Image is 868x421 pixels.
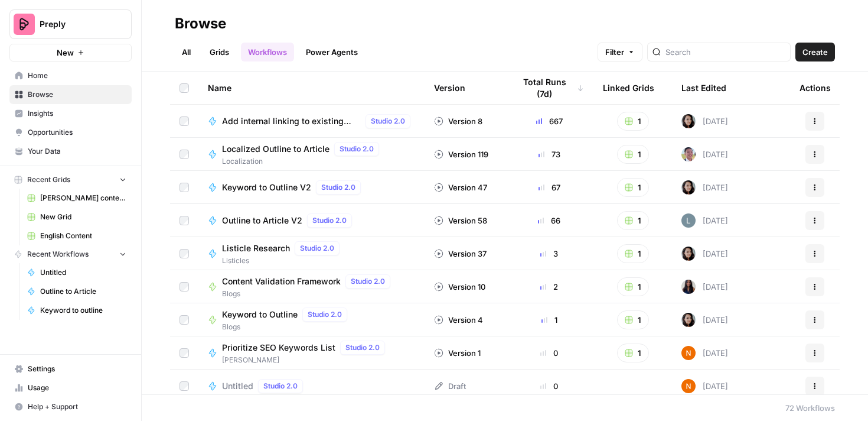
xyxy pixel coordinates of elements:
a: Home [9,66,132,85]
a: All [175,43,198,61]
span: Your Data [28,146,126,157]
span: Studio 2.0 [263,381,298,391]
div: [DATE] [681,313,728,327]
div: 0 [514,347,584,359]
div: Linked Grids [603,72,654,104]
a: Outline to Article V2Studio 2.0 [208,213,415,228]
div: [DATE] [681,147,728,161]
div: Version 4 [434,314,483,326]
div: 667 [514,115,584,127]
span: Blogs [222,322,352,332]
span: Localization [222,156,384,167]
span: [PERSON_NAME] [222,355,390,365]
div: Name [208,72,415,104]
button: 1 [617,178,649,197]
span: Studio 2.0 [308,309,342,320]
a: Browse [9,85,132,104]
span: Insights [28,108,126,119]
div: [DATE] [681,346,728,360]
a: UntitledStudio 2.0 [208,379,415,393]
a: Add internal linking to existing articlesStudio 2.0 [208,114,415,128]
span: Localized Outline to Article [222,143,329,155]
a: Workflows [241,43,294,61]
button: 1 [617,145,649,164]
span: Recent Workflows [27,249,89,260]
div: Version 10 [434,281,485,293]
div: [DATE] [681,280,728,294]
input: Search [665,46,785,58]
div: Actions [800,72,831,104]
span: Keyword to outline [40,305,126,316]
span: Untitled [40,267,126,278]
span: Outline to Article [40,286,126,297]
div: Version 1 [434,347,481,359]
a: Your Data [9,142,132,161]
img: 99f2gcj60tl1tjps57nny4cf0tt1 [681,147,696,161]
a: Power Agents [299,43,365,61]
div: Version [434,72,465,104]
div: [DATE] [681,247,728,261]
span: Listicle Research [222,242,290,254]
a: Opportunities [9,123,132,142]
div: Version 47 [434,182,487,193]
button: 1 [617,244,649,263]
button: Recent Grids [9,171,132,189]
div: [DATE] [681,114,728,128]
span: Help + Support [28,401,126,412]
a: Keyword to OutlineStudio 2.0Blogs [208,307,415,332]
span: Studio 2.0 [371,116,405,127]
div: Last Edited [681,72,726,104]
div: [DATE] [681,180,728,195]
a: Keyword to outline [22,301,132,320]
a: Prioritize SEO Keywords ListStudio 2.0[PERSON_NAME] [208,341,415,365]
img: c37vr20y5fudypip844bb0rvyfb7 [681,379,696,393]
img: 0od0somutai3rosqwdkhgswflu93 [681,180,696,195]
img: 0od0somutai3rosqwdkhgswflu93 [681,247,696,261]
img: rox323kbkgutb4wcij4krxobkpon [681,280,696,294]
div: 67 [514,182,584,193]
a: Outline to Article [22,282,132,301]
a: Keyword to Outline V2Studio 2.0 [208,180,415,195]
img: 0od0somutai3rosqwdkhgswflu93 [681,313,696,327]
div: 2 [514,281,584,293]
div: [DATE] [681,379,728,393]
button: New [9,44,132,61]
div: [DATE] [681,213,728,228]
div: 0 [514,380,584,392]
div: Version 58 [434,215,487,226]
a: Usage [9,378,132,397]
button: Create [795,43,835,61]
div: 72 Workflows [785,402,835,414]
span: Studio 2.0 [351,276,385,287]
button: Workspace: Preply [9,9,132,39]
a: Listicle ResearchStudio 2.0Listicles [208,241,415,266]
button: 1 [617,344,649,362]
div: 66 [514,215,584,226]
span: Home [28,70,126,81]
span: New Grid [40,212,126,222]
span: Blogs [222,289,395,299]
span: Studio 2.0 [312,215,347,226]
a: Settings [9,360,132,378]
span: Studio 2.0 [321,182,355,193]
span: Keyword to Outline V2 [222,182,311,193]
a: Insights [9,104,132,123]
div: 3 [514,248,584,260]
span: New [57,47,74,59]
div: Draft [434,380,466,392]
span: Prioritize SEO Keywords List [222,342,335,354]
a: Grids [203,43,236,61]
span: Settings [28,364,126,374]
span: Add internal linking to existing articles [222,115,361,127]
span: Studio 2.0 [300,243,334,254]
a: English Content [22,226,132,245]
button: 1 [617,277,649,296]
div: Browse [175,14,226,33]
a: Untitled [22,263,132,282]
button: 1 [617,310,649,329]
span: Untitled [222,380,253,392]
button: Help + Support [9,397,132,416]
span: Filter [605,46,624,58]
button: Recent Workflows [9,245,132,263]
span: Content Validation Framework [222,276,341,287]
